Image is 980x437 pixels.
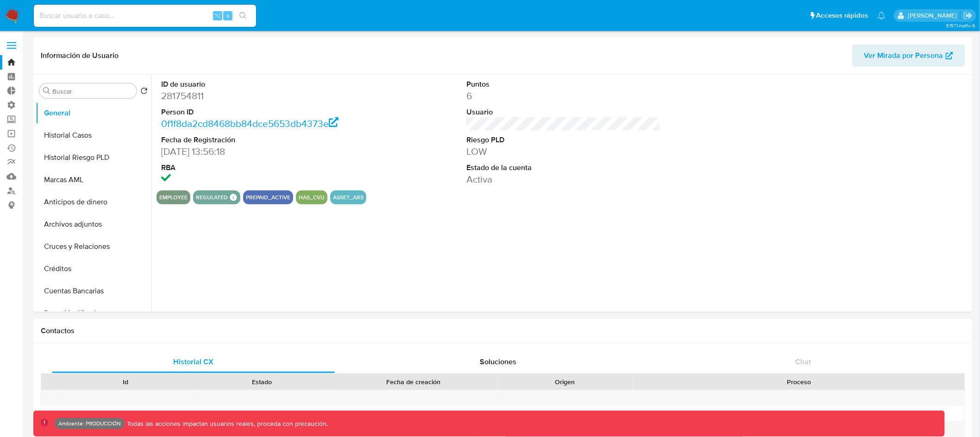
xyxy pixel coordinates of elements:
dt: Puntos [466,79,660,89]
span: Ver Mirada por Persona [864,44,943,67]
p: diego.assum@mercadolibre.com [908,11,960,20]
button: Datos Modificados [36,302,151,324]
h1: Contactos [41,326,965,336]
div: Id [64,377,187,386]
button: Cruces y Relaciones [36,235,151,258]
button: has_cvu [299,196,325,199]
div: Origen [503,377,627,386]
dt: Estado de la cuenta [466,163,660,173]
button: Ver Mirada por Persona [852,44,965,67]
p: Todas las acciones impactan usuarios reales, proceda con precaución. [125,419,328,428]
button: Buscar [43,87,50,95]
button: regulated [196,196,228,199]
button: search-icon [233,9,252,22]
input: Buscar usuario o caso... [34,10,256,22]
dt: Usuario [466,107,660,117]
dd: [DATE] 13:56:18 [161,145,355,158]
button: Marcas AML [36,169,151,191]
dd: 281754811 [161,89,355,102]
button: Historial Casos [36,124,151,146]
div: Proceso [640,377,958,386]
dt: Fecha de Registración [161,135,355,145]
dd: Activa [466,173,660,186]
button: Anticipos de dinero [36,191,151,213]
dt: RBA [161,163,355,173]
button: asset_ars [333,196,364,199]
input: Buscar [52,87,133,95]
h1: Información de Usuario [41,51,119,60]
dd: 6 [466,89,660,102]
p: Ambiente: PRODUCCIÓN [58,422,121,425]
dd: LOW [466,145,660,158]
span: s [226,11,229,20]
span: Accesos rápidos [817,11,868,20]
span: ⌥ [214,11,221,20]
dt: ID de usuario [161,79,355,89]
a: 0f1f8da2cd8468bb84dce5653db4373e [161,117,339,130]
button: Cuentas Bancarias [36,280,151,302]
button: prepaid_active [246,196,290,199]
a: Salir [963,11,973,20]
button: employee [159,196,188,199]
button: Créditos [36,258,151,280]
dt: Person ID [161,107,355,117]
button: Archivos adjuntos [36,213,151,235]
button: Volver al orden por defecto [140,87,148,97]
span: Historial CX [173,356,214,367]
a: Notificaciones [878,12,886,19]
div: Fecha de creación [336,377,490,386]
span: Soluciones [480,356,517,367]
button: General [36,102,151,124]
div: Estado [200,377,323,386]
button: Historial Riesgo PLD [36,146,151,169]
dt: Riesgo PLD [466,135,660,145]
span: Chat [796,356,811,367]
